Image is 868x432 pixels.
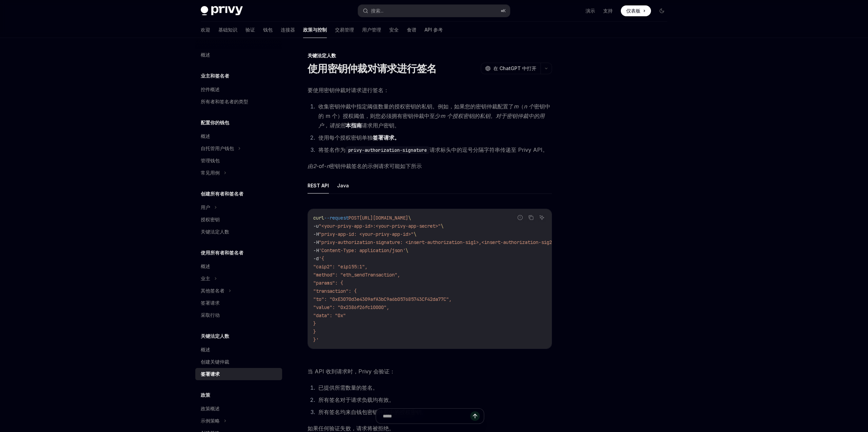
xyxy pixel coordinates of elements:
font: 演示 [586,8,595,14]
font: 连接器 [281,27,295,33]
button: REST API [308,178,329,193]
font: 配置你的钱包 [201,120,229,125]
font: 政策概述 [201,406,220,411]
font: 关键法定人数 [308,53,336,58]
a: 钱包 [263,22,273,38]
font: 所有者和签名者的类型 [201,99,248,104]
font: n [327,163,330,169]
span: "method": "eth_sendTransaction", [313,272,400,278]
font: 关键法定人数 [201,229,229,234]
font: 已提供所需数量的签名。 [318,384,378,391]
font: 用户 [201,204,210,210]
span: "<your-privy-app-id>:<your-privy-app-secret>" [319,223,441,229]
span: "transaction": { [313,288,357,294]
span: }' [313,337,319,343]
font: 密钥仲裁签名的示例请求 [330,163,389,169]
font: 常见用例 [201,170,220,176]
font: 业主和签名者 [201,73,229,79]
span: "value": "0x2386f26fc10000", [313,304,389,310]
button: 报告错误代码 [516,213,525,222]
button: Java [337,178,349,193]
font: 使用密钥仲裁对请求进行签名 [308,62,436,75]
span: \ [441,223,443,229]
font: n 个 [524,103,534,110]
span: \ [414,231,416,237]
a: 签署请求。 [373,134,400,141]
span: 'Content-Type: application/json' [319,247,406,253]
button: 询问人工智能 [537,213,546,222]
font: 安全 [389,27,399,33]
span: "privy-app-id: <your-privy-app-id>" [319,231,414,237]
a: 采取行动 [195,309,282,321]
a: 签署请求 [195,368,282,380]
a: 政策与控制 [303,22,327,38]
button: 搜索...⌘K [358,5,510,17]
span: "params": { [313,280,343,286]
span: -H [313,247,319,253]
a: 欢迎 [201,22,210,38]
font: 概述 [201,52,210,58]
font: 将签名作为 [318,146,346,153]
code: privy-authorization-signature [346,146,430,154]
a: 交易管理 [335,22,354,38]
a: 连接器 [281,22,295,38]
font: 概述 [201,347,210,352]
a: 本指南 [346,122,362,129]
font: 授权密钥 [201,217,220,222]
font: Java [337,183,349,188]
a: 用户管理 [362,22,381,38]
a: 概述 [195,49,282,61]
font: 使用所有者和签名者 [201,250,243,255]
font: （ [518,103,524,110]
font: 搜索... [371,8,383,14]
a: 概述 [195,344,282,356]
button: 发送消息 [470,411,480,421]
font: 由2 [308,163,316,169]
a: 控件概述 [195,83,282,96]
a: 演示 [586,7,595,14]
span: -d [313,255,319,262]
font: 创建所有者和签名者 [201,191,243,197]
span: -u [313,223,319,229]
a: 验证 [245,22,255,38]
font: 使用每个授权密钥单独 [318,134,373,141]
span: curl [313,215,324,221]
font: 签署请求。 [373,134,400,141]
font: m [514,103,518,110]
span: "caip2": "eip155:1", [313,264,368,270]
a: 政策概述 [195,403,282,415]
font: 管理钱包 [201,158,220,163]
font: 当 API 收到请求时，Privy 会验证： [308,368,395,375]
font: 收集密钥仲裁中指定阈值数量的授权密钥的私钥。例如，如果您的密钥仲裁配置了 [318,103,514,110]
a: 关键法定人数 [195,226,282,238]
img: 深色标志 [201,6,243,16]
font: API 参考 [425,27,443,33]
button: 复制代码块中的内容 [527,213,535,222]
a: 授权密钥 [195,213,282,226]
font: 签署请求 [201,300,220,306]
a: 基础知识 [218,22,237,38]
font: 交易管理 [335,27,354,33]
font: 可能如下所示 [389,163,422,169]
span: '{ [319,255,324,262]
font: 控件概述 [201,86,220,92]
font: -of- [316,163,327,169]
font: K [503,8,506,13]
font: 请求用户密钥 [362,122,394,129]
a: API 参考 [425,22,443,38]
a: 安全 [389,22,399,38]
font: 用户管理 [362,27,381,33]
font: 其他签名者 [201,288,224,293]
span: "privy-authorization-signature: <insert-authorization-sig1>,<insert-authorization-sig2>" [319,239,557,245]
font: 基础知识 [218,27,237,33]
font: 欢迎 [201,27,210,33]
span: [URL][DOMAIN_NAME] [359,215,408,221]
font: 在 ChatGPT 中打开 [493,65,536,71]
font: 政策 [201,392,210,398]
font: 概述 [201,263,210,269]
span: --request [324,215,349,221]
font: 关键法定人数 [201,333,229,339]
a: 食谱 [407,22,416,38]
span: "to": "0xE3070d3e4309afA3bC9a6b057685743CF42da77C", [313,296,452,302]
font: 食谱 [407,27,416,33]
